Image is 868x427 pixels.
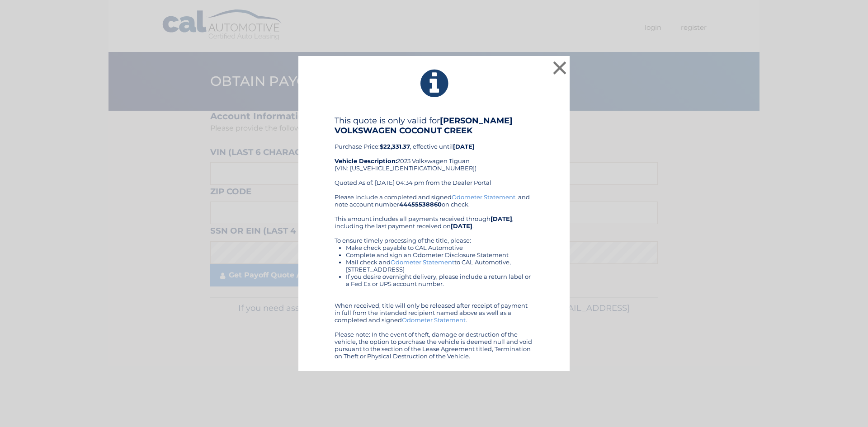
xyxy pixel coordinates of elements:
b: [DATE] [491,215,512,222]
li: Make check payable to CAL Automotive [346,244,533,251]
li: If you desire overnight delivery, please include a return label or a Fed Ex or UPS account number. [346,273,533,287]
div: Purchase Price: , effective until 2023 Volkswagen Tiguan (VIN: [US_VEHICLE_IDENTIFICATION_NUMBER]... [335,116,533,193]
a: Odometer Statement [402,316,466,324]
b: [DATE] [451,222,472,230]
li: Complete and sign an Odometer Disclosure Statement [346,251,533,258]
b: [DATE] [453,143,475,150]
strong: Vehicle Description: [335,157,397,164]
a: Odometer Statement [452,193,515,201]
b: [PERSON_NAME] VOLKSWAGEN COCONUT CREEK [335,116,513,136]
li: Mail check and to CAL Automotive, [STREET_ADDRESS] [346,258,533,273]
b: $22,331.37 [380,143,410,150]
b: 44455538860 [399,201,442,208]
a: Odometer Statement [391,258,454,266]
div: Please include a completed and signed , and note account number on check. This amount includes al... [335,193,533,360]
h4: This quote is only valid for [335,116,533,136]
button: × [551,59,569,77]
